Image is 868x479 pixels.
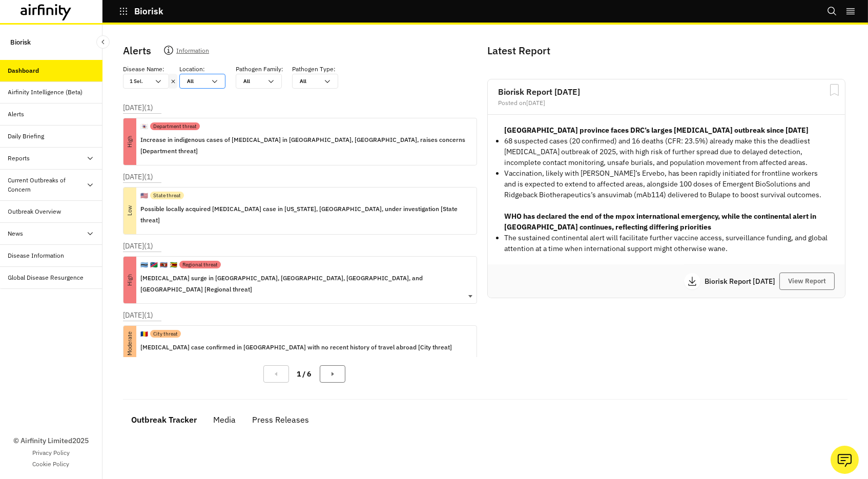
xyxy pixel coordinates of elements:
[8,154,30,163] div: Reports
[504,126,809,135] strong: [GEOGRAPHIC_DATA] province faces DRC’s larges [MEDICAL_DATA] outbreak since [DATE]
[8,88,83,97] div: Airfinity Intelligence (Beta)
[150,260,158,269] p: 🇳🇦
[831,446,859,474] button: Ask our analysts
[263,365,289,383] button: Previous Page
[123,102,153,113] p: [DATE] ( 1 )
[8,110,25,119] div: Alerts
[140,273,468,295] p: [MEDICAL_DATA] surge in [GEOGRAPHIC_DATA], [GEOGRAPHIC_DATA], [GEOGRAPHIC_DATA], and [GEOGRAPHIC_...
[153,122,197,130] p: Department threat
[160,260,168,269] p: 🇸🇿
[140,191,148,200] p: 🇺🇸
[827,3,837,20] button: Search
[8,273,84,282] div: Global Disease Resurgence
[10,33,31,52] p: Biorisk
[107,135,153,148] p: High
[131,412,197,427] div: Outbreak Tracker
[140,122,148,131] p: 🇾🇹
[140,329,148,339] p: 🇷🇴
[140,260,148,269] p: 🇧🇼
[123,74,154,88] div: 1 Sel.
[123,65,164,74] p: Disease Name :
[8,66,39,75] div: Dashboard
[779,273,835,290] button: View Report
[320,365,345,383] button: Next Page
[176,45,209,59] p: Information
[8,251,65,260] div: Disease Information
[828,84,841,96] svg: Bookmark Report
[498,100,835,106] div: Posted on [DATE]
[123,43,151,58] p: Alerts
[292,65,336,74] p: Pathogen Type :
[504,212,816,232] strong: WHO has declared the end of the mpox international emergency, while the continental alert in [GEO...
[140,203,468,226] p: Possible locally acquired [MEDICAL_DATA] case in [US_STATE], [GEOGRAPHIC_DATA], under investigati...
[487,43,843,58] p: Latest Report
[236,65,283,74] p: Pathogen Family :
[8,207,61,216] div: Outbreak Overview
[134,7,163,16] p: Biorisk
[123,241,153,252] p: [DATE] ( 1 )
[170,260,177,269] p: 🇿🇼
[107,274,153,286] p: High
[705,278,779,285] p: Biorisk Report [DATE]
[112,337,148,350] p: Moderate
[182,261,218,268] p: Regional threat
[8,176,86,194] div: Current Outbreaks of Concern
[140,134,468,157] p: Increase in indigenous cases of [MEDICAL_DATA] in [GEOGRAPHIC_DATA], [GEOGRAPHIC_DATA], raises co...
[123,172,153,182] p: [DATE] ( 1 )
[33,460,70,469] a: Cookie Policy
[153,330,178,338] p: City threat
[107,204,153,217] p: Low
[119,3,163,20] button: Biorisk
[498,88,835,96] h2: Biorisk Report [DATE]
[213,412,236,427] div: Media
[179,65,205,74] p: Location :
[504,136,829,168] p: 68 suspected cases (20 confirmed) and 16 deaths (CFR: 23.5%) already make this the deadliest [MED...
[297,369,312,380] p: 1 / 6
[140,342,452,353] p: [MEDICAL_DATA] case confirmed in [GEOGRAPHIC_DATA] with no recent history of travel abroad [City ...
[123,310,153,321] p: [DATE] ( 1 )
[8,132,45,141] div: Daily Briefing
[13,435,89,446] p: © Airfinity Limited 2025
[504,168,829,200] p: Vaccination, likely with [PERSON_NAME]’s Ervebo, has been rapidly initiated for frontline workers...
[252,412,309,427] div: Press Releases
[32,448,70,457] a: Privacy Policy
[8,229,24,238] div: News
[96,35,110,49] button: Close Sidebar
[504,233,829,254] p: The sustained continental alert will facilitate further vaccine access, surveillance funding, and...
[153,192,181,199] p: State threat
